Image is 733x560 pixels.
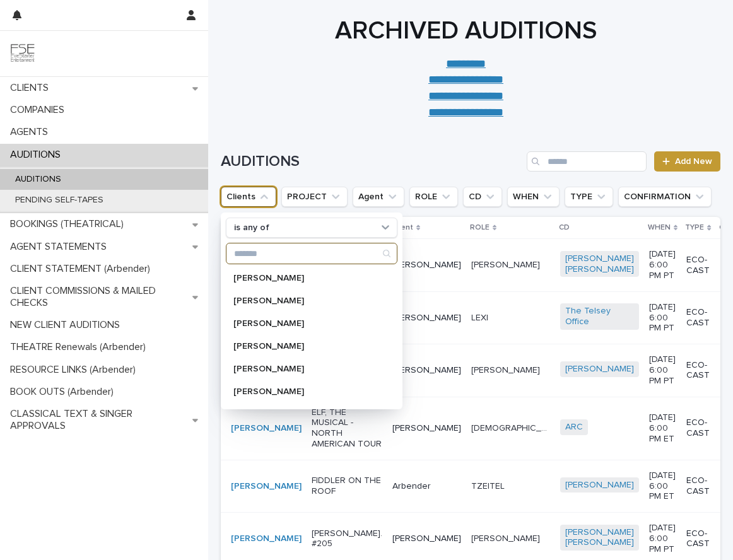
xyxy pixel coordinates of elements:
[507,187,560,207] button: WHEN
[686,255,710,276] p: ECO-CAST
[5,241,117,253] p: AGENT STATEMENTS
[471,257,542,271] p: [PERSON_NAME]
[312,528,382,550] p: [PERSON_NAME]. #205
[565,254,634,275] a: [PERSON_NAME] [PERSON_NAME]
[5,319,130,331] p: NEW CLIENT AUDITIONS
[649,412,676,444] p: [DATE] 6:00 PM ET
[5,218,134,230] p: BOOKINGS (THEATRICAL)
[5,195,114,206] p: PENDING SELF-TAPES
[392,423,461,434] p: [PERSON_NAME]
[565,422,583,433] a: ARC
[392,313,461,324] p: [PERSON_NAME]
[565,527,634,549] a: [PERSON_NAME] [PERSON_NAME]
[281,187,348,207] button: PROJECT
[471,531,542,544] p: [PERSON_NAME]
[233,296,377,305] p: [PERSON_NAME]
[649,470,676,502] p: [DATE] 6:00 PM ET
[5,285,192,309] p: CLIENT COMMISSIONS & MAILED CHECKS
[392,260,461,271] p: [PERSON_NAME]
[231,423,302,434] a: [PERSON_NAME]
[5,386,124,398] p: BOOK OUTS (Arbender)
[312,475,382,497] p: FIDDLER ON THE ROOF
[471,310,491,324] p: LEXI
[231,481,302,492] a: [PERSON_NAME]
[471,479,507,492] p: TZEITEL
[686,307,710,329] p: ECO-CAST
[470,221,490,235] p: ROLE
[233,342,377,351] p: [PERSON_NAME]
[527,151,647,172] input: Search
[226,243,397,264] input: Search
[233,319,377,328] p: [PERSON_NAME]
[221,16,711,46] h1: ARCHIVED AUDITIONS
[686,360,710,382] p: ECO-CAST
[312,407,382,450] p: ELF, THE MUSICAL - NORTH AMERICAN TOUR
[221,153,522,171] h1: AUDITIONS
[559,221,570,235] p: CD
[5,364,146,376] p: RESOURCE LINKS (Arbender)
[5,82,59,94] p: CLIENTS
[649,523,676,554] p: [DATE] 6:00 PM PT
[654,151,720,172] a: Add New
[686,475,710,497] p: ECO-CAST
[233,365,377,373] p: [PERSON_NAME]
[685,221,704,235] p: TYPE
[10,41,35,66] img: 9JgRvJ3ETPGCJDhvPVA5
[226,243,397,264] div: Search
[649,302,676,334] p: [DATE] 6:00 PM PT
[392,481,461,492] p: Arbender
[5,341,156,353] p: THEATRE Renewals (Arbender)
[5,149,71,161] p: AUDITIONS
[649,249,676,281] p: [DATE] 6:00 PM PT
[565,364,634,375] a: [PERSON_NAME]
[5,408,192,432] p: CLASSICAL TEXT & SINGER APPROVALS
[675,157,712,166] span: Add New
[565,187,613,207] button: TYPE
[353,187,404,207] button: Agent
[233,387,377,396] p: [PERSON_NAME]
[231,534,302,544] a: [PERSON_NAME]
[221,187,276,207] button: Clients
[565,480,634,491] a: [PERSON_NAME]
[471,363,542,376] p: JACE JACOBS
[233,274,377,283] p: [PERSON_NAME]
[649,354,676,386] p: [DATE] 6:00 PM PT
[463,187,502,207] button: CD
[686,417,710,439] p: ECO-CAST
[5,126,58,138] p: AGENTS
[392,534,461,544] p: [PERSON_NAME]
[648,221,671,235] p: WHEN
[5,263,160,275] p: CLIENT STATEMENT (Arbender)
[5,174,71,185] p: AUDITIONS
[618,187,712,207] button: CONFIRMATION
[565,306,634,327] a: The Telsey Office
[5,104,74,116] p: COMPANIES
[392,365,461,376] p: [PERSON_NAME]
[471,421,553,434] p: MALE PRESENTING ENSEMBLE (COVER BUDDY)
[234,223,269,233] p: is any of
[409,187,458,207] button: ROLE
[686,528,710,550] p: ECO-CAST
